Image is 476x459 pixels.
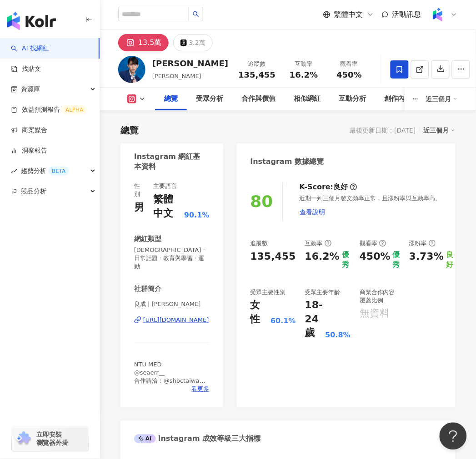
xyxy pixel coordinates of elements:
[238,70,276,79] span: 135,455
[134,361,206,401] span: NTU MED @seaerr__ 合作請洽：@shbctaiwan ⬇️115學測國文作文線上課程 踴躍報名中！！！⬇️
[305,288,341,296] div: 受眾主要年齡
[134,234,161,244] div: 網紅類型
[143,316,209,325] div: [URL][DOMAIN_NAME]
[196,94,223,104] div: 受眾分析
[251,239,268,247] div: 追蹤數
[290,70,318,79] span: 16.2%
[385,94,426,104] div: 創作內容分析
[134,316,210,325] a: [URL][DOMAIN_NAME]
[192,385,210,394] span: 看更多
[134,434,261,444] div: Instagram 成效等級三大指標
[152,73,201,79] span: [PERSON_NAME]
[173,34,213,51] button: 3.2萬
[334,182,348,192] div: 良好
[350,127,416,134] div: 最後更新日期：[DATE]
[138,36,162,49] div: 13.5萬
[164,94,178,104] div: 總覽
[7,12,56,30] img: logo
[251,288,286,296] div: 受眾主要性別
[326,331,351,341] div: 50.8%
[134,284,161,294] div: 社群簡介
[332,59,366,69] div: 觀看率
[48,167,69,176] div: BETA
[12,427,88,451] a: chrome extension立即安裝 瀏覽器外掛
[11,126,47,135] a: 商案媒合
[337,70,362,79] span: 450%
[440,423,467,450] iframe: Help Scout Beacon - Open
[305,250,340,270] div: 16.2%
[189,36,205,49] div: 3.2萬
[360,288,400,305] div: 商業合作內容覆蓋比例
[271,316,296,326] div: 60.1%
[11,44,49,53] a: searchAI 找網紅
[392,10,421,19] span: 活動訊息
[184,210,210,220] span: 90.1%
[300,208,326,216] span: 查看說明
[193,11,199,17] span: search
[334,10,363,20] span: 繁體中文
[134,152,205,172] div: Instagram 網紅基本資料
[393,250,400,270] div: 優秀
[424,124,456,136] div: 近三個月
[238,59,276,69] div: 追蹤數
[339,94,366,104] div: 互動分析
[21,161,69,181] span: 趨勢分析
[15,432,32,446] img: chrome extension
[134,182,144,198] div: 性別
[429,6,446,23] img: Kolr%20app%20icon%20%281%29.png
[426,92,458,106] div: 近三個月
[11,64,41,74] a: 找貼文
[300,203,326,221] button: 查看說明
[286,59,321,69] div: 互動率
[409,239,436,247] div: 漲粉率
[305,299,323,341] div: 18-24 歲
[134,246,210,271] span: [DEMOGRAPHIC_DATA] · 日常話題 · 教育與學習 · 運動
[134,301,210,309] span: 良成 | [PERSON_NAME]
[153,192,182,221] div: 繁體中文
[251,299,269,327] div: 女性
[21,79,40,99] span: 資源庫
[152,58,228,69] div: [PERSON_NAME]
[241,94,276,104] div: 合作與價值
[251,157,324,167] div: Instagram 數據總覽
[36,431,68,447] span: 立即安裝 瀏覽器外掛
[153,182,177,190] div: 主要語言
[11,168,17,174] span: rise
[300,182,357,192] div: K-Score :
[118,34,169,51] button: 13.5萬
[360,250,391,270] div: 450%
[120,124,139,137] div: 總覽
[409,250,444,264] div: 3.73%
[342,250,351,270] div: 優秀
[118,56,145,83] img: KOL Avatar
[251,192,273,211] div: 80
[21,181,46,202] span: 競品分析
[305,239,332,247] div: 互動率
[11,146,47,155] a: 洞察報告
[446,250,453,270] div: 良好
[360,307,390,321] div: 無資料
[300,194,442,221] div: 近期一到三個月發文頻率正常，且漲粉率與互動率高。
[134,434,156,444] div: AI
[134,201,144,215] div: 男
[11,105,87,114] a: 效益預測報告ALPHA
[294,94,321,104] div: 相似網紅
[360,239,386,247] div: 觀看率
[251,250,296,264] div: 135,455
